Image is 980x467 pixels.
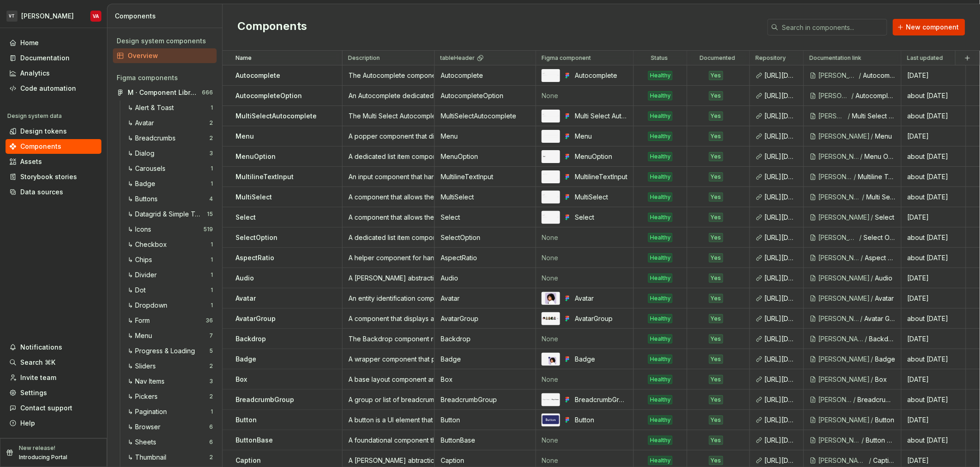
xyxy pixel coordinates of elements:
div: / [870,294,875,303]
div: Avatar [875,294,896,303]
div: M · Component Library [128,88,196,97]
p: Figma component [542,54,591,62]
div: 6 [209,423,213,431]
div: Menu [435,132,535,141]
div: 2 [209,362,213,370]
div: ↳ Chips [128,255,156,264]
div: about [DATE] [902,193,965,202]
button: Contact support [6,401,101,415]
div: ↳ Sheets [128,438,160,447]
p: Last updated [907,54,943,62]
div: An Autocomplete dedicated option or list item component that is used within the Autocomplete's po... [343,91,434,100]
div: 1 [211,256,213,263]
div: Yes [709,213,723,222]
div: Yes [709,253,723,263]
div: ↳ Breadcrumbs [128,134,179,143]
div: Components [115,12,218,21]
div: Yes [709,314,723,323]
img: Avatar [545,293,556,304]
p: Description [348,54,380,62]
div: AutocompleteOption [435,91,535,100]
p: MultilineTextInput [236,172,294,181]
div: [URL][DOMAIN_NAME][PERSON_NAME][PERSON_NAME] [765,152,798,161]
div: Yes [709,132,723,141]
div: Healthy [648,152,673,161]
div: 1 [211,286,213,294]
a: ↳ Thumbnail2 [124,450,217,465]
div: ↳ Dialog [128,149,158,158]
div: ↳ Alert & Toast [128,103,177,112]
div: ↳ Nav Items [128,377,168,386]
div: Menu Option [865,152,896,161]
div: ↳ Carousels [128,164,169,173]
div: Healthy [648,334,673,344]
div: [PERSON_NAME] [819,334,864,344]
a: M · Component Library666 [113,85,217,100]
div: about [DATE] [902,172,965,181]
div: Settings [20,388,47,397]
a: Home [6,35,101,50]
div: Menu [575,132,628,141]
div: [DATE] [902,213,965,222]
p: AutocompleteOption [236,91,302,100]
a: ↳ Dot1 [124,283,217,298]
td: None [536,329,634,349]
div: 1 [211,104,213,111]
div: Healthy [648,274,673,283]
a: ↳ Dropdown1 [124,298,217,313]
div: ↳ Datagrid & Simple Tables [128,210,207,219]
div: [PERSON_NAME] [819,233,859,242]
div: [DATE] [902,334,965,344]
p: Autocomplete [236,71,280,80]
div: ↳ Avatar [128,118,158,128]
div: ↳ Badge [128,179,159,188]
div: [URL][DOMAIN_NAME][PERSON_NAME][PERSON_NAME] [765,314,798,323]
div: ↳ Buttons [128,194,161,204]
div: Backdrop [435,334,535,344]
h2: Components [237,19,307,35]
p: Audio [236,274,254,283]
div: 1 [211,180,213,187]
div: Yes [709,152,723,161]
div: MenuOption [575,152,628,161]
div: Healthy [648,172,673,181]
a: ↳ Avatar2 [124,116,217,130]
div: / [870,274,875,283]
div: Avatar Group [864,314,896,323]
div: Audio [435,274,535,283]
p: MenuOption [236,152,276,161]
div: [DATE] [902,132,965,141]
div: Healthy [648,132,673,141]
div: [URL][DOMAIN_NAME][PERSON_NAME][PERSON_NAME] [765,334,798,344]
div: Badge [575,355,628,364]
a: Overview [113,48,217,63]
div: ↳ Checkbox [128,240,171,249]
div: Multi Select Autocomplete [852,111,896,121]
a: ↳ Pagination1 [124,404,217,419]
div: An entity identification component. Represents a snapshot of a user entity, whether that be a com... [343,294,434,303]
div: ↳ Pagination [128,407,171,416]
div: / [858,71,863,80]
div: [PERSON_NAME] [819,294,870,303]
a: ↳ Pickers2 [124,389,217,404]
div: 519 [203,226,213,233]
p: SelectOption [236,233,277,242]
div: 2 [209,393,213,400]
div: Healthy [648,294,673,303]
div: AvatarGroup [435,314,535,323]
div: [PERSON_NAME] [819,172,853,181]
div: Design tokens [20,127,67,136]
p: Introducing Portal [19,454,67,461]
div: [PERSON_NAME] [819,91,850,100]
div: Yes [709,91,723,100]
img: Menu [543,134,559,138]
a: Code automation [6,81,101,96]
div: A dedicated list item component for the Menu component. [343,152,434,161]
p: Avatar [236,294,256,303]
div: [DATE] [902,71,965,80]
div: Yes [709,233,723,242]
a: ↳ Browser6 [124,420,217,434]
div: [URL][DOMAIN_NAME][PERSON_NAME][PERSON_NAME] [765,91,798,100]
div: Code automation [20,84,76,93]
div: Yes [709,111,723,121]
